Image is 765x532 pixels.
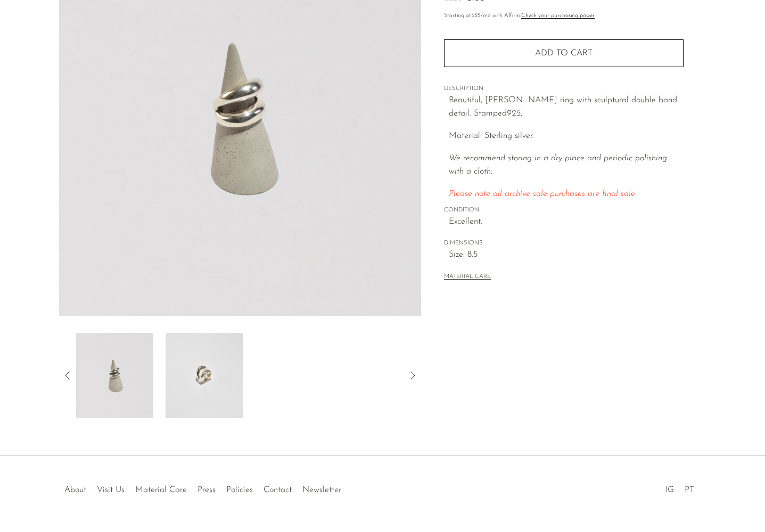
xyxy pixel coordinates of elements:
a: PT [685,486,694,494]
span: CONDITION [444,206,684,215]
p: Beautiful, [PERSON_NAME] ring with sculptural double band detail. Stamped [449,94,684,121]
img: Double Band Ring [76,333,153,418]
ul: Social Medias [660,477,700,497]
a: Press [198,486,216,494]
a: IG [665,486,674,494]
a: Visit Us [97,486,125,494]
a: About [64,486,86,494]
button: MATERIAL CARE [444,273,491,281]
i: We recommend storing in a dry place and periodic polishing with a cloth. [449,154,667,176]
span: $35 [471,13,481,19]
a: Contact [264,486,292,494]
span: Size: 8.5 [449,248,684,262]
span: Add to cart [535,49,593,58]
p: Material: Sterling silver. [449,129,684,143]
ul: Quick links [59,477,347,497]
p: Starting at /mo with Affirm. [444,11,684,21]
a: Policies [226,486,253,494]
a: Material Care [135,486,187,494]
a: Check your purchasing power - Learn more about Affirm Financing (opens in modal) [521,13,595,19]
em: 925. [507,109,522,118]
img: Double Band Ring [166,333,243,418]
span: Excellent. [449,215,684,229]
button: Add to cart [444,39,684,67]
span: DESCRIPTION [444,84,684,94]
span: Please note all archive sale purchases are final sale. [449,190,637,198]
span: DIMENSIONS [444,239,684,248]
